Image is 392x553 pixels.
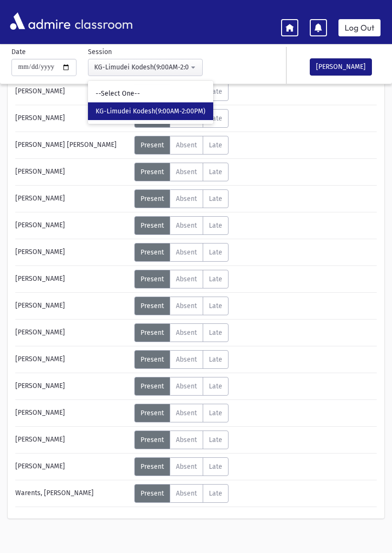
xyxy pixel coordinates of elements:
div: AttTypes [134,297,229,315]
div: AttTypes [134,136,229,155]
span: --Select One-- [96,89,140,99]
div: [PERSON_NAME] [11,297,134,315]
span: Absent [176,436,197,444]
span: Present [141,489,164,498]
span: Present [141,409,164,417]
span: Absent [176,302,197,310]
span: Absent [176,248,197,256]
button: KG-Limudei Kodesh(9:00AM-2:00PM) [88,59,203,76]
span: Present [141,436,164,444]
span: Late [209,275,222,283]
div: AttTypes [134,457,229,476]
div: [PERSON_NAME] [11,189,134,208]
span: Absent [176,275,197,283]
span: Late [209,436,222,444]
div: AttTypes [134,189,229,208]
span: Absent [176,382,197,390]
span: Late [209,168,222,176]
div: Warents, [PERSON_NAME] [11,484,134,503]
span: Late [209,409,222,417]
span: Absent [176,409,197,417]
span: Absent [176,141,197,149]
div: [PERSON_NAME] [11,243,134,262]
span: Present [141,141,164,149]
div: [PERSON_NAME] [11,350,134,369]
span: Present [141,248,164,256]
div: AttTypes [134,323,229,342]
span: Absent [176,329,197,337]
div: AttTypes [134,404,229,422]
div: KG-Limudei Kodesh(9:00AM-2:00PM) [94,62,189,72]
div: [PERSON_NAME] [11,82,134,101]
div: AttTypes [134,243,229,262]
div: AttTypes [134,270,229,288]
a: Log Out [338,19,381,36]
div: AttTypes [134,431,229,449]
span: Present [141,221,164,230]
div: AttTypes [134,350,229,369]
span: Present [141,168,164,176]
span: Absent [176,355,197,364]
span: Late [209,329,222,337]
span: Present [141,195,164,203]
span: Late [209,248,222,256]
div: [PERSON_NAME] [11,163,134,181]
span: Late [209,463,222,471]
div: AttTypes [134,484,229,503]
span: Late [209,302,222,310]
span: Present [141,355,164,364]
label: Session [88,47,112,57]
div: AttTypes [134,216,229,235]
span: KG-Limudei Kodesh(9:00AM-2:00PM) [96,107,206,116]
img: AdmirePro [8,10,73,32]
span: Present [141,329,164,337]
span: Absent [176,221,197,230]
span: Present [141,302,164,310]
span: Present [141,463,164,471]
div: [PERSON_NAME] [11,431,134,449]
div: [PERSON_NAME] [11,404,134,422]
div: AttTypes [134,377,229,396]
div: AttTypes [134,163,229,181]
span: Absent [176,195,197,203]
span: Late [209,221,222,230]
div: [PERSON_NAME] [11,109,134,128]
span: Present [141,275,164,283]
span: Late [209,195,222,203]
div: [PERSON_NAME] [11,270,134,288]
span: classroom [73,9,133,34]
div: [PERSON_NAME] [11,323,134,342]
span: Absent [176,168,197,176]
div: [PERSON_NAME] [11,457,134,476]
span: Late [209,114,222,122]
span: Late [209,141,222,149]
button: [PERSON_NAME] [310,58,372,76]
span: Late [209,489,222,498]
span: Present [141,382,164,390]
span: Late [209,355,222,364]
div: [PERSON_NAME] [PERSON_NAME] [11,136,134,155]
span: Late [209,88,222,96]
div: [PERSON_NAME] [11,377,134,396]
span: Late [209,382,222,390]
div: [PERSON_NAME] [11,216,134,235]
span: Absent [176,463,197,471]
span: Absent [176,489,197,498]
label: Date [11,47,26,57]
